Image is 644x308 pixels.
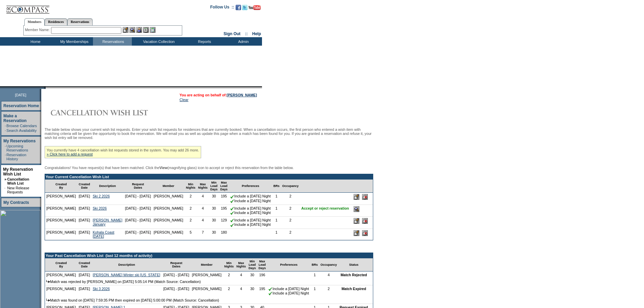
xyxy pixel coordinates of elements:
[77,180,92,193] td: Created Date
[136,27,142,33] img: Impersonate
[46,299,50,302] img: arrow.gif
[45,193,77,205] td: [PERSON_NAME]
[247,285,257,297] td: 30
[162,258,191,271] td: Request Dates
[235,271,247,278] td: 4
[93,37,132,46] td: Reservations
[197,180,209,193] td: Max Nights
[125,230,151,234] nobr: [DATE] - [DATE]
[91,258,162,271] td: Description
[197,205,209,217] td: 4
[281,217,300,229] td: 2
[77,258,92,271] td: Created Date
[257,285,267,297] td: 195
[150,27,156,33] img: b_calculator.gif
[257,258,267,271] td: Max Lead Days
[272,205,281,217] td: 1
[45,205,77,217] td: [PERSON_NAME]
[191,271,223,278] td: [PERSON_NAME]
[230,199,271,203] nobr: Include a [DATE] Night
[230,207,234,211] img: chkSmaller.gif
[268,291,272,295] img: chkSmaller.gif
[3,114,27,123] a: Make a Reservation
[268,287,309,291] nobr: Include a [DATE] Night
[230,194,271,198] nobr: Include a [DATE] Night
[310,271,319,278] td: 1
[191,258,223,271] td: Member
[197,217,209,229] td: 4
[77,205,92,217] td: [DATE]
[45,253,373,258] td: Your Past Cancellation Wish List (last 12 months of activity)
[219,217,229,229] td: 129
[268,287,272,291] img: chkSmaller.gif
[191,285,223,297] td: [PERSON_NAME]
[45,217,77,229] td: [PERSON_NAME]
[152,205,185,217] td: [PERSON_NAME]
[235,285,247,297] td: 4
[185,217,197,229] td: 2
[230,222,271,227] nobr: Include a [DATE] Night
[272,229,281,240] td: 1
[3,167,33,176] a: My Reservation Wish List
[319,285,338,297] td: 2
[245,31,248,36] span: ::
[3,200,29,205] a: My Contracts
[45,258,77,271] td: Created By
[354,230,359,236] input: Edit this Request
[67,18,93,25] a: Reservations
[223,271,235,278] td: 2
[46,280,50,283] img: arrow.gif
[219,229,229,240] td: 180
[219,193,229,205] td: 195
[124,180,152,193] td: Request Dates
[219,205,229,217] td: 195
[93,206,106,210] a: Ski 2026
[6,128,37,133] a: Search Availability
[209,193,219,205] td: 30
[93,287,110,291] a: Ski 3 2026
[230,195,234,199] img: chkSmaller.gif
[230,199,234,203] img: chkSmaller.gif
[209,205,219,217] td: 30
[184,37,223,46] td: Reports
[230,206,271,210] nobr: Include a [DATE] Night
[45,106,180,119] img: Cancellation Wish List
[125,218,151,222] nobr: [DATE] - [DATE]
[43,86,46,89] img: promoShadowLeftCorner.gif
[362,230,368,236] input: Delete this Request
[340,273,367,277] nobr: Match Rejected
[185,229,197,240] td: 5
[132,37,184,46] td: Vacation Collection
[319,258,338,271] td: Occupancy
[152,229,185,240] td: [PERSON_NAME]
[227,93,257,97] a: [PERSON_NAME]
[362,218,368,224] input: Delete this Request
[197,193,209,205] td: 4
[180,98,188,102] a: Clear
[354,218,359,224] input: Edit this Request
[77,229,92,240] td: [DATE]
[223,31,240,36] a: Sign Out
[223,37,262,46] td: Admin
[257,271,267,278] td: 196
[163,287,189,291] nobr: [DATE] - [DATE]
[281,205,300,217] td: 2
[301,206,349,210] nobr: Accept or reject reservation
[5,124,6,128] td: ·
[123,27,128,33] img: b_edit.gif
[45,229,77,240] td: [PERSON_NAME]
[77,285,92,297] td: [DATE]
[91,180,124,193] td: Description
[46,86,46,89] img: blank.gif
[47,152,93,156] a: » Click here to add a request
[3,139,35,143] a: My Reservations
[230,223,234,227] img: chkSmaller.gif
[93,273,160,277] a: [PERSON_NAME] Winter ski [US_STATE]
[125,194,151,198] nobr: [DATE] - [DATE]
[310,285,319,297] td: 1
[268,291,309,295] nobr: Include a [DATE] Night
[45,174,373,180] td: Your Current Cancellation Wish List
[45,18,67,25] a: Residences
[362,194,368,200] input: Delete this Request
[15,37,54,46] td: Home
